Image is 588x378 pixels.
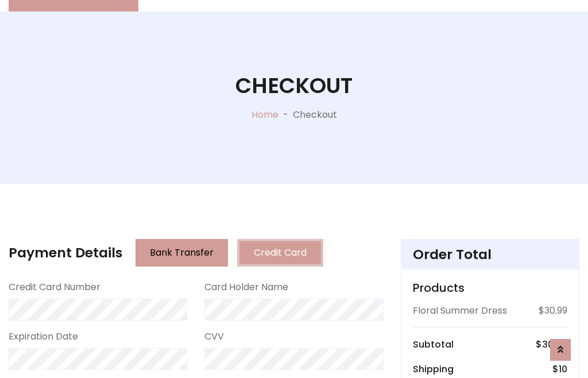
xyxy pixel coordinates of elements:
[237,239,323,267] button: Credit Card
[278,108,293,122] p: -
[9,280,100,294] label: Credit Card Number
[9,245,122,261] h4: Payment Details
[413,281,567,295] h5: Products
[235,73,353,99] h1: Checkout
[539,304,567,318] p: $30.99
[413,304,507,318] p: Floral Summer Dress
[252,108,278,121] a: Home
[413,364,454,375] h6: Shipping
[559,362,567,376] span: 10
[413,246,567,263] h4: Order Total
[542,338,567,351] span: 30.99
[552,364,567,375] h6: $
[413,339,454,350] h6: Subtotal
[293,108,337,122] p: Checkout
[204,280,288,294] label: Card Holder Name
[9,330,78,344] label: Expiration Date
[204,330,224,344] label: CVV
[536,339,567,350] h6: $
[136,239,228,267] button: Bank Transfer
